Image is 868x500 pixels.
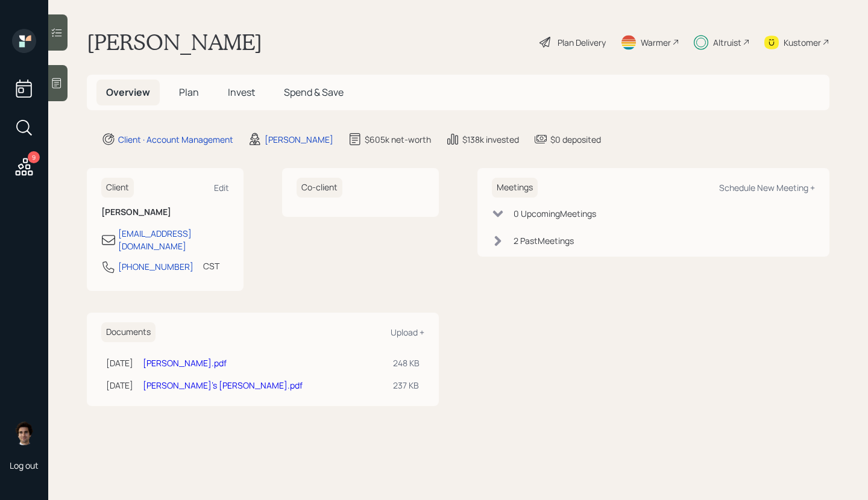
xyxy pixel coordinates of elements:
[101,178,134,198] h6: Client
[784,36,821,49] div: Kustomer
[106,86,150,99] span: Overview
[12,421,36,445] img: harrison-schaefer-headshot-2.png
[101,207,229,217] h6: [PERSON_NAME]
[265,133,333,146] div: [PERSON_NAME]
[391,327,424,338] div: Upload +
[10,460,39,471] div: Log out
[514,234,574,247] div: 2 Past Meeting s
[492,178,538,198] h6: Meetings
[365,133,431,146] div: $605k net-worth
[719,182,815,193] div: Schedule New Meeting +
[393,357,420,369] div: 248 KB
[118,227,229,252] div: [EMAIL_ADDRESS][DOMAIN_NAME]
[228,86,255,99] span: Invest
[393,379,420,392] div: 237 KB
[214,182,229,193] div: Edit
[106,357,133,369] div: [DATE]
[118,260,193,273] div: [PHONE_NUMBER]
[118,133,233,146] div: Client · Account Management
[203,260,219,272] div: CST
[284,86,344,99] span: Spend & Save
[101,322,156,342] h6: Documents
[713,36,741,49] div: Altruist
[87,29,262,55] h1: [PERSON_NAME]
[641,36,671,49] div: Warmer
[297,178,342,198] h6: Co-client
[143,357,227,369] a: [PERSON_NAME].pdf
[514,207,596,220] div: 0 Upcoming Meeting s
[179,86,199,99] span: Plan
[558,36,606,49] div: Plan Delivery
[28,151,40,163] div: 9
[462,133,519,146] div: $138k invested
[550,133,601,146] div: $0 deposited
[143,380,303,391] a: [PERSON_NAME]'s [PERSON_NAME].pdf
[106,379,133,392] div: [DATE]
